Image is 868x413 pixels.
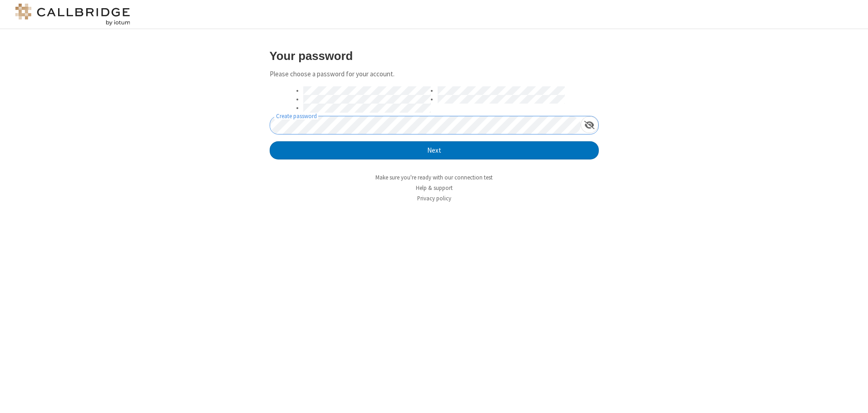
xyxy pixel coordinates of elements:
input: Create password [270,116,581,134]
img: logo@2x.png [14,4,132,25]
p: Please choose a password for your account. [270,69,599,80]
a: Make sure you're ready with our connection test [375,174,493,181]
h3: Your password [270,50,599,62]
div: Show password [581,116,598,133]
button: Next [270,141,599,159]
a: Help & support [416,184,453,192]
a: Privacy policy [417,194,451,202]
